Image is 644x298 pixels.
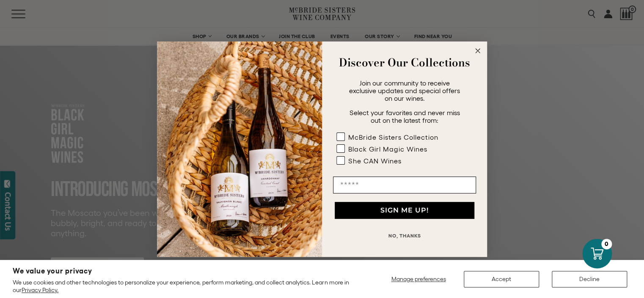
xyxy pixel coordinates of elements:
[349,79,460,102] span: Join our community to receive exclusive updates and special offers on our wines.
[464,271,539,287] button: Accept
[386,271,451,287] button: Manage preferences
[391,276,446,282] span: Manage preferences
[350,109,460,124] span: Select your favorites and never miss out on the latest from:
[348,145,427,153] div: Black Girl Magic Wines
[473,46,483,56] button: Close dialog
[348,157,402,165] div: She CAN Wines
[601,239,612,249] div: 0
[333,227,476,244] button: NO, THANKS
[157,41,322,257] img: 42653730-7e35-4af7-a99d-12bf478283cf.jpeg
[335,202,474,219] button: SIGN ME UP!
[348,133,438,141] div: McBride Sisters Collection
[339,54,470,71] strong: Discover Our Collections
[13,268,355,275] h2: We value your privacy
[13,279,355,294] p: We use cookies and other technologies to personalize your experience, perform marketing, and coll...
[552,271,627,287] button: Decline
[333,177,476,193] input: Email
[22,287,58,293] a: Privacy Policy.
